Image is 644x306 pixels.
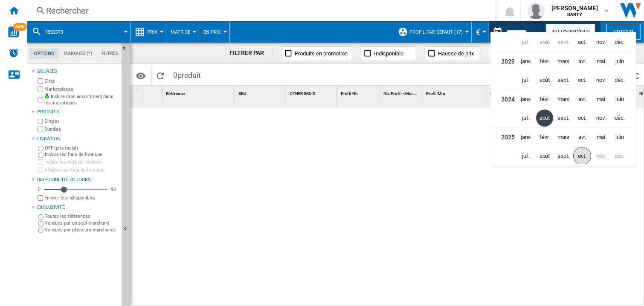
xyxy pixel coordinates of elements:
span: janv. [517,53,534,70]
td: March 2024 [554,90,573,109]
span: juil. [517,72,534,89]
td: April 2024 [573,90,592,109]
span: juil. [517,147,534,165]
td: 2025 [491,128,516,147]
span: oct. [574,72,591,89]
td: December 2022 [610,33,636,52]
td: July 2022 [516,33,535,52]
td: April 2023 [573,52,592,71]
span: nov. [592,72,609,89]
span: nov. [592,34,609,51]
span: déc. [611,34,628,51]
span: déc. [611,110,628,127]
span: juin [611,53,628,70]
span: mai [592,91,609,108]
td: May 2025 [592,128,610,147]
span: oct. [574,110,591,127]
td: August 2025 [535,147,554,166]
td: October 2024 [573,109,592,128]
td: September 2025 [554,147,573,166]
td: December 2024 [610,109,636,128]
span: juin [611,129,628,146]
td: October 2023 [573,71,592,90]
td: July 2024 [516,109,535,128]
span: juil. [517,110,534,127]
span: avr. [574,53,591,70]
span: févr. [536,91,553,108]
span: août [536,72,553,89]
span: avr. [574,129,591,146]
td: June 2025 [610,128,636,147]
td: February 2024 [535,90,554,109]
span: juin [611,91,628,108]
td: June 2023 [610,52,636,71]
td: September 2023 [554,71,573,90]
td: December 2023 [610,71,636,90]
span: févr. [536,129,553,146]
span: août [536,110,553,127]
span: sept. [555,147,572,165]
td: November 2022 [592,33,610,52]
td: May 2024 [592,90,610,109]
span: févr. [536,53,553,70]
span: mai [592,129,609,146]
td: February 2025 [535,128,554,147]
span: oct. [574,34,591,51]
td: 2024 [491,90,516,109]
span: mars [555,91,572,108]
td: January 2024 [516,90,535,109]
span: mai [592,53,609,70]
span: mars [555,129,572,146]
span: août [536,147,553,165]
span: mars [555,53,572,70]
td: July 2023 [516,71,535,90]
td: August 2023 [535,71,554,90]
td: October 2025 [573,147,592,166]
td: January 2025 [516,128,535,147]
span: sept. [555,72,572,89]
td: December 2025 [610,147,636,166]
span: avr. [574,91,591,108]
span: oct. [573,147,591,165]
td: March 2025 [554,128,573,147]
span: déc. [611,72,628,89]
td: March 2023 [554,52,573,71]
md-calendar: Calendar [491,32,636,166]
td: September 2022 [554,33,573,52]
td: November 2025 [592,147,610,166]
td: October 2022 [573,33,592,52]
td: August 2024 [535,109,554,128]
td: November 2023 [592,71,610,90]
td: January 2023 [516,52,535,71]
td: February 2023 [535,52,554,71]
td: June 2024 [610,90,636,109]
td: July 2025 [516,147,535,166]
td: May 2023 [592,52,610,71]
td: August 2022 [535,33,554,52]
span: janv. [517,129,534,146]
span: janv. [517,91,534,108]
td: September 2024 [554,109,573,128]
td: April 2025 [573,128,592,147]
span: nov. [592,110,609,127]
td: November 2024 [592,109,610,128]
span: sept. [555,110,572,127]
td: 2023 [491,52,516,71]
